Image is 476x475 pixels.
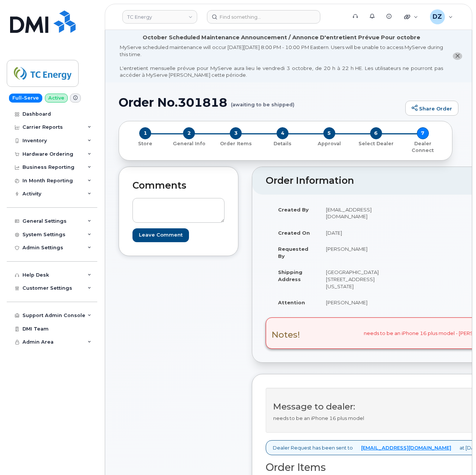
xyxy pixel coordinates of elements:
[143,34,420,42] div: October Scheduled Maintenance Announcement / Annonce D'entretient Prévue Pour octobre
[230,127,242,139] span: 3
[278,230,310,236] strong: Created On
[319,264,385,294] td: [GEOGRAPHIC_DATA][STREET_ADDRESS][US_STATE]
[319,294,385,311] td: [PERSON_NAME]
[183,127,195,139] span: 2
[216,140,256,147] p: Order Items
[278,299,305,305] strong: Attention
[119,96,402,109] h1: Order No.301818
[453,52,462,60] button: close notification
[370,127,382,139] span: 6
[139,127,151,139] span: 1
[309,140,350,147] p: Approval
[443,442,470,469] iframe: Messenger Launcher
[353,139,399,147] a: 6 Select Dealer
[231,96,295,107] small: (awaiting to be shipped)
[278,207,309,213] strong: Created By
[120,44,443,79] div: MyServe scheduled maintenance will occur [DATE][DATE] 8:00 PM - 10:00 PM Eastern. Users will be u...
[319,241,385,264] td: [PERSON_NAME]
[319,225,385,241] td: [DATE]
[132,228,189,242] input: Leave Comment
[361,444,451,451] a: [EMAIL_ADDRESS][DOMAIN_NAME]
[272,330,300,339] h3: Notes!
[319,201,385,225] td: [EMAIL_ADDRESS][DOMAIN_NAME]
[259,139,306,147] a: 4 Details
[356,140,396,147] p: Select Dealer
[278,246,308,259] strong: Requested By
[323,127,335,139] span: 5
[278,269,302,282] strong: Shipping Address
[125,139,166,147] a: 1 Store
[213,139,259,147] a: 3 Order Items
[128,140,163,147] p: Store
[262,140,303,147] p: Details
[277,127,289,139] span: 4
[405,101,458,116] a: Share Order
[132,180,225,191] h2: Comments
[306,139,353,147] a: 5 Approval
[169,140,210,147] p: General Info
[166,139,213,147] a: 2 General Info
